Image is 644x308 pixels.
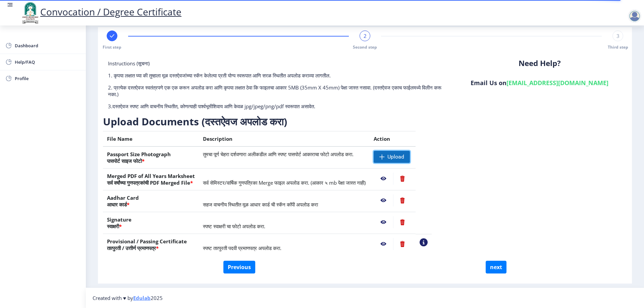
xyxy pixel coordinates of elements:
span: 2 [364,33,367,39]
th: Signature स्वाक्षरी [103,212,199,234]
nb-action: View File [374,238,393,250]
nb-action: View File [374,194,393,206]
a: Edulab [133,295,151,301]
h3: Upload Documents (दस्तऐवज अपलोड करा) [103,115,432,128]
nb-action: View File [374,216,393,228]
th: Provisional / Passing Certificate तात्पुरती / उत्तीर्ण प्रमाणपत्र [103,234,199,256]
th: Passport Size Photograph पासपोर्ट साइज फोटो [103,146,199,169]
span: सर्व सेमिस्टर/वार्षिक गुणपत्रिका Merge फाइल अपलोड करा. (आकार ५ mb पेक्षा जास्त नाही) [203,179,366,186]
p: 3.दस्तऐवज स्पष्ट आणि वाचनीय स्थितीत, कोणत्याही पार्श्वभूमीशिवाय आणि केवळ jpg/jpeg/png/pdf स्वरूपा... [108,103,447,110]
span: First step [103,44,121,50]
nb-action: Delete File [393,173,412,185]
span: Upload [387,153,404,160]
span: Created with ♥ by 2025 [93,295,163,301]
p: 1. कृपया लक्षात घ्या की तुम्हाला मूळ दस्तऐवजांच्या स्कॅन केलेल्या प्रती योग्य स्वरूपात आणि सरळ स्... [108,72,447,79]
span: 3 [616,33,620,39]
span: Instructions (सूचना) [108,60,150,67]
nb-action: Delete File [393,194,412,206]
nb-action: View File [374,173,393,185]
button: Previous [223,261,255,273]
span: स्पष्ट तात्पुरती पदवी प्रमाणपत्र अपलोड करा. [203,245,281,251]
img: logo [20,1,40,24]
span: Dashboard [15,42,80,50]
th: Merged PDF of All Years Marksheet सर्व वर्षांच्या गुणपत्रकांची PDF Merged File [103,169,199,190]
nb-action: Delete File [393,216,412,228]
th: Action [370,131,416,147]
p: 2. प्रत्येक दस्तऐवज स्वतंत्रपणे एक एक करून अपलोड करा आणि कृपया लक्षात ठेवा कि फाइलचा आकार 5MB (35... [108,84,447,98]
a: Convocation / Degree Certificate [20,5,181,18]
span: Profile [15,74,80,82]
th: File Name [103,131,199,147]
td: तुमचा पूर्ण चेहरा दर्शवणारा अलीकडील आणि स्पष्ट पासपोर्ट आकाराचा फोटो अपलोड करा. [199,146,370,169]
th: Description [199,131,370,147]
b: Need Help? [519,58,561,68]
span: Second step [353,44,377,50]
a: [EMAIL_ADDRESS][DOMAIN_NAME] [506,79,608,87]
span: Third step [608,44,628,50]
nb-action: View Sample PDC [420,238,428,246]
h6: Email Us on [457,79,622,87]
th: Aadhar Card आधार कार्ड [103,190,199,212]
nb-action: Delete File [393,238,412,250]
span: Help/FAQ [15,58,80,66]
button: next [486,261,506,273]
span: सहज वाचनीय स्थितीत मूळ आधार कार्ड ची स्कॅन कॉपी अपलोड करा [203,201,318,208]
span: स्पष्ट स्वाक्षरी चा फोटो अपलोड करा. [203,223,265,230]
